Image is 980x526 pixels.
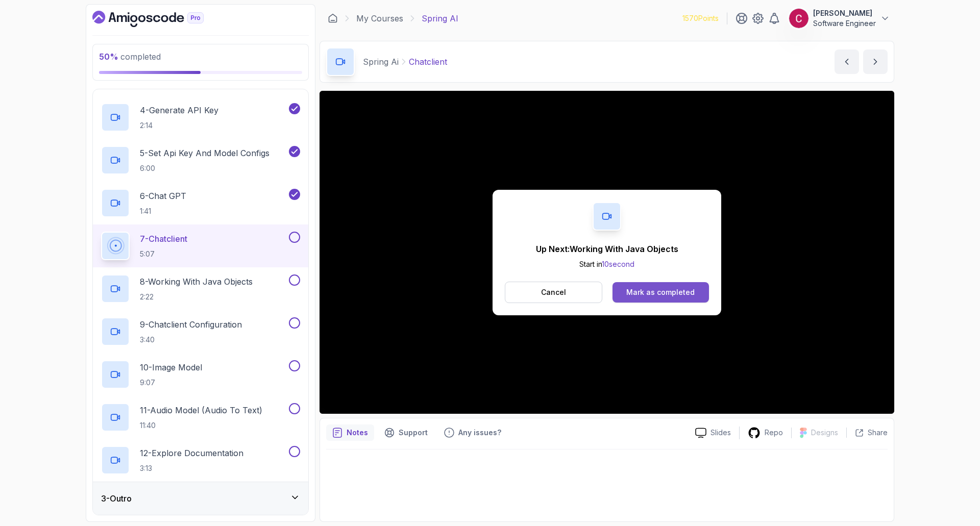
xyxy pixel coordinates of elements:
p: 2:14 [140,120,218,131]
p: Support [399,428,428,438]
a: Dashboard [92,11,227,27]
p: 3:13 [140,463,243,473]
p: 5 - Set Api Key And Model Configs [140,147,269,159]
p: Spring AI [422,12,458,24]
p: 1570 Points [682,13,719,23]
p: 7 - Chatclient [140,233,187,245]
p: 12 - Explore Documentation [140,447,243,459]
button: 12-Explore Documentation3:13 [101,446,300,474]
p: 9:07 [140,378,202,388]
p: 10 - Image Model [140,361,202,373]
p: 2:22 [140,292,253,302]
p: Designs [811,428,838,438]
p: Slides [710,428,731,438]
p: Any issues? [458,428,501,438]
p: 8 - Working With Java Objects [140,275,253,288]
p: 9 - Chatclient Configuration [140,318,242,331]
span: 10 second [602,260,634,268]
a: Repo [740,427,791,439]
a: My Courses [356,12,403,24]
p: 5:07 [140,249,187,259]
p: 1:41 [140,206,186,216]
p: Up Next: Working With Java Objects [536,243,678,255]
span: 50 % [99,52,118,62]
p: Chatclient [409,56,447,68]
button: 11-Audio Model (Audio To Text)11:40 [101,403,300,432]
img: user profile image [789,9,808,28]
button: 9-Chatclient Configuration3:40 [101,317,300,346]
button: 8-Working With Java Objects2:22 [101,274,300,303]
p: 6 - Chat GPT [140,190,186,202]
p: Start in [536,259,678,269]
p: Repo [765,428,783,438]
h3: 3 - Outro [101,492,132,505]
button: next content [863,49,888,74]
p: Spring Ai [363,56,399,68]
button: 10-Image Model9:07 [101,360,300,389]
div: Mark as completed [626,287,695,297]
button: notes button [326,424,374,441]
iframe: 7 - ChatClient [320,91,894,414]
p: Share [868,428,888,438]
button: 7-Chatclient5:07 [101,232,300,260]
button: user profile image[PERSON_NAME]Software Engineer [789,8,890,29]
button: Mark as completed [612,282,709,303]
p: Software Engineer [813,18,876,29]
p: Notes [347,428,368,438]
button: previous content [835,49,859,74]
button: Support button [378,424,434,441]
button: 4-Generate API Key2:14 [101,103,300,132]
a: Dashboard [328,13,338,23]
a: Slides [687,428,739,438]
p: 11:40 [140,420,262,431]
button: Share [846,428,888,438]
p: Cancel [541,287,566,297]
button: 3-Outro [93,482,308,515]
span: completed [99,52,161,62]
button: Feedback button [438,424,507,441]
p: [PERSON_NAME] [813,8,876,18]
p: 3:40 [140,335,242,345]
button: Cancel [505,282,602,303]
button: 5-Set Api Key And Model Configs6:00 [101,146,300,174]
button: 6-Chat GPT1:41 [101,189,300,217]
p: 11 - Audio Model (Audio To Text) [140,404,262,416]
p: 6:00 [140,163,269,173]
p: 4 - Generate API Key [140,104,218,116]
